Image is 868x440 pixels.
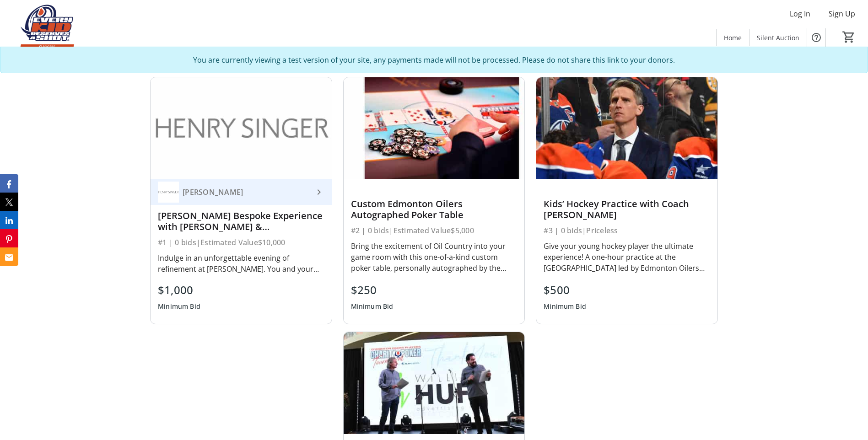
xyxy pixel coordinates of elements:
div: Minimum Bid [158,298,200,315]
div: [PERSON_NAME] Bespoke Experience with [PERSON_NAME] & [PERSON_NAME] [158,210,324,232]
div: Bring the excitement of Oil Country into your game room with this one-of-a-kind custom poker tabl... [351,241,518,274]
div: $250 [351,282,394,298]
div: Give your young hockey player the ultimate experience! A one-hour practice at the [GEOGRAPHIC_DAT... [544,241,710,274]
div: Minimum Bid [544,298,586,315]
button: Log In [782,6,818,21]
span: Silent Auction [757,33,799,43]
button: Sign Up [821,6,863,21]
a: Home [717,29,749,46]
div: Custom Edmonton Oilers Autographed Poker Table [351,199,518,220]
div: Kids’ Hockey Practice with Coach [PERSON_NAME] [544,199,710,220]
img: Kids’ Hockey Practice with Coach Knoblauch [536,77,717,179]
span: Home [724,33,742,43]
div: Indulge in an unforgettable evening of refinement at [PERSON_NAME]. You and your guest will be we... [158,252,324,274]
img: Exclusive Media Experience [344,332,525,434]
mat-icon: keyboard_arrow_right [313,187,324,198]
img: Henry Singer [158,182,179,203]
div: #2 | 0 bids | Estimated Value $5,000 [351,224,518,237]
span: Sign Up [829,8,855,19]
a: Silent Auction [749,29,807,46]
img: Henry Singer Bespoke Experience with Evan Bouchard & Ryan Nugent-Hopkins [151,77,332,179]
button: Help [807,28,825,47]
div: $1,000 [158,282,200,298]
img: Custom Edmonton Oilers Autographed Poker Table [344,77,525,179]
div: $500 [544,282,586,298]
div: #1 | 0 bids | Estimated Value $10,000 [158,236,324,249]
span: Log In [790,8,810,19]
div: Minimum Bid [351,298,394,315]
a: Henry Singer[PERSON_NAME] [151,179,332,205]
img: Edmonton Oilers Community Foundation's Logo [5,4,87,49]
button: Cart [841,29,857,45]
div: [PERSON_NAME] [179,188,313,197]
div: #3 | 0 bids | Priceless [544,224,710,237]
